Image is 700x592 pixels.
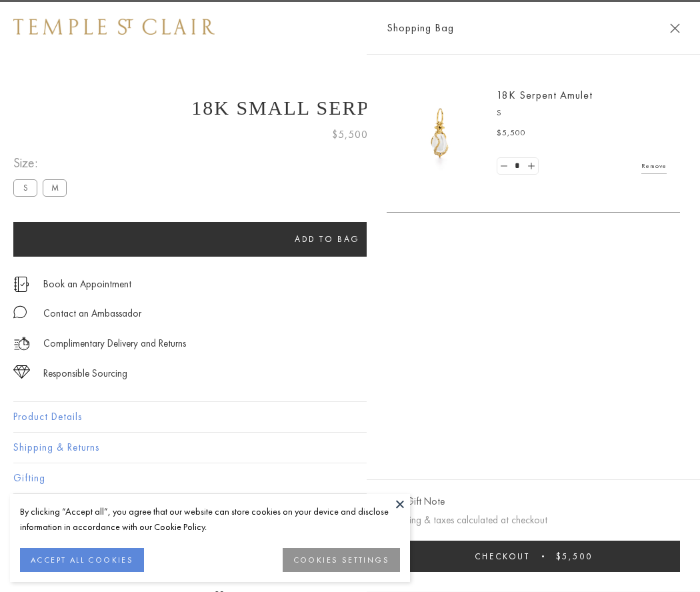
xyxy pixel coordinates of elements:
button: Shipping & Returns [13,433,687,463]
a: Set quantity to 0 [497,158,511,175]
img: Temple St. Clair [13,19,215,35]
p: Shipping & taxes calculated at checkout [387,512,680,529]
div: Responsible Sourcing [43,365,127,382]
img: MessageIcon-01_2.svg [13,305,27,319]
div: By clicking “Accept all”, you agree that our website can store cookies on your device and disclos... [20,504,400,535]
button: Gifting [13,463,687,493]
h1: 18K Small Serpent Amulet [13,97,687,119]
span: Size: [13,152,72,174]
div: Contact an Ambassador [43,305,141,322]
a: 18K Serpent Amulet [497,88,593,102]
button: Product Details [13,402,687,432]
span: Shopping Bag [387,19,454,37]
span: Checkout [475,551,530,562]
img: icon_delivery.svg [13,335,30,352]
label: S [13,179,37,196]
button: ACCEPT ALL COOKIES [20,548,144,572]
p: Complimentary Delivery and Returns [43,335,186,352]
img: P51836-E11SERPPV [400,93,480,173]
img: icon_sourcing.svg [13,365,30,379]
span: Add to bag [295,233,360,245]
a: Book an Appointment [43,277,131,291]
img: icon_appointment.svg [13,277,29,292]
button: Add to bag [13,222,641,257]
button: Checkout $5,500 [387,541,680,572]
button: COOKIES SETTINGS [283,548,400,572]
label: M [43,179,67,196]
button: Add Gift Note [387,493,445,510]
button: Close Shopping Bag [670,23,680,33]
a: Set quantity to 2 [524,158,537,175]
a: Remove [641,159,667,173]
p: S [497,107,667,120]
span: $5,500 [332,126,368,143]
span: $5,500 [497,127,526,140]
span: $5,500 [556,551,593,562]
